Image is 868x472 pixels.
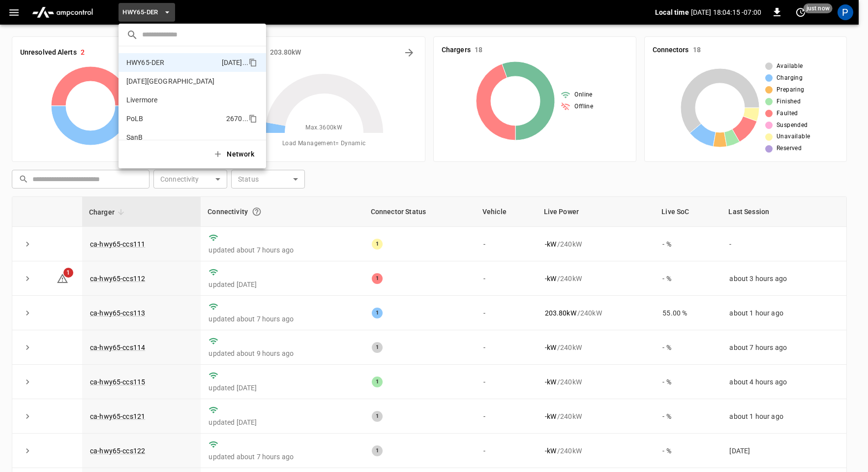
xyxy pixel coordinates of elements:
button: Network [207,144,262,164]
div: copy [248,57,259,68]
p: SanB [126,132,143,142]
p: PoLB [126,114,144,124]
p: [DATE][GEOGRAPHIC_DATA] [126,76,214,86]
div: copy [248,113,259,125]
p: HWY65-DER [126,58,164,67]
p: Livermore [126,95,157,105]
